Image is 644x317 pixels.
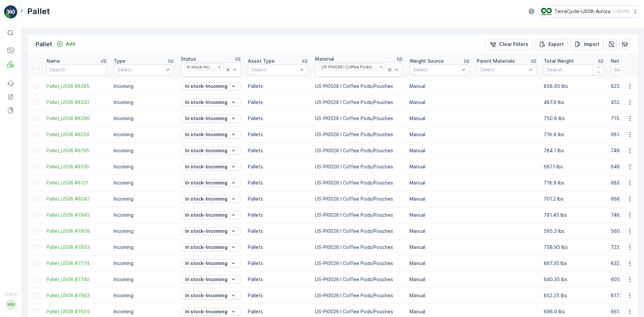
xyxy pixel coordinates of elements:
p: US-PI0026 I Coffee Pods/Pouches [315,147,403,154]
span: Pallet_US08 #8130 [47,163,107,170]
p: Pallets [248,131,308,138]
button: In stock-Incoming [181,179,241,187]
div: Remove In stock-Incoming [216,64,223,70]
input: Search [47,64,107,75]
div: MM [6,299,16,310]
p: Incoming [114,308,174,315]
p: In stock-Incoming [185,83,227,90]
p: TerraCycle-US08-Aurora [554,8,610,15]
p: Select [413,66,460,73]
p: In stock-Incoming [185,163,227,170]
button: In stock-Incoming [181,243,241,251]
p: 487.9 lbs [544,99,604,106]
div: Toggle Row Selected [33,84,38,89]
p: Manual [410,244,470,251]
p: 701.2 lbs [544,196,604,202]
div: Toggle Row Selected [33,261,38,266]
p: Manual [410,163,470,170]
p: Select [117,66,164,73]
p: Manual [410,292,470,299]
p: In stock-Incoming [185,115,227,122]
p: In stock-Incoming [185,196,227,202]
p: US-PI0026 I Coffee Pods/Pouches [315,212,403,218]
p: US-PI0026 I Coffee Pods/Pouches [315,179,403,186]
p: In stock-Incoming [185,244,227,251]
a: Pallet_US08 #7740 [47,276,107,283]
button: TerraCycle-US08-Aurora(-05:00) [541,5,639,17]
p: US-PI0026 I Coffee Pods/Pouches [315,83,403,90]
p: Weight Source [410,58,444,64]
p: In stock-Incoming [185,99,227,106]
p: US-PI0026 I Coffee Pods/Pouches [315,99,403,106]
p: 858.95 lbs [544,83,604,90]
p: Net Weight [611,58,637,64]
p: Incoming [114,115,174,122]
button: Export [535,39,568,50]
div: US-PI0026 I Coffee Pods/Pouches [319,64,377,70]
button: In stock-Incoming [181,163,241,171]
p: Pallets [248,228,308,234]
p: Pallets [248,212,308,218]
p: In stock-Incoming [185,292,227,299]
button: Add [54,40,78,48]
a: Pallet_US08 #7803 [47,244,107,251]
a: Pallet_US08 #7663 [47,292,107,299]
p: US-PI0026 I Coffee Pods/Pouches [315,196,403,202]
p: Pallets [248,244,308,251]
p: Pallets [248,276,308,283]
p: Manual [410,99,470,106]
p: In stock-Incoming [185,260,227,267]
p: 640.35 lbs [544,276,604,283]
button: Import [571,39,603,50]
p: Incoming [114,83,174,90]
p: Incoming [114,228,174,234]
p: 750.8 lbs [544,115,604,122]
p: Status [181,56,196,62]
a: Pallet_US08 #8042 [47,196,107,202]
p: Manual [410,260,470,267]
p: Pallet [36,40,52,49]
p: Manual [410,147,470,154]
div: Toggle Row Selected [33,277,38,282]
p: Add [66,41,75,47]
button: In stock-Incoming [181,227,241,235]
p: 781.45 lbs [544,212,604,218]
p: Incoming [114,163,174,170]
p: US-PI0026 I Coffee Pods/Pouches [315,260,403,267]
div: In stock-Incoming [185,64,215,70]
p: Manual [410,276,470,283]
a: Pallet_US08 #8121 [47,179,107,186]
p: Parent Materials [477,58,515,64]
p: Incoming [114,260,174,267]
p: Manual [410,196,470,202]
button: In stock-Incoming [181,114,241,122]
a: Pallet_US08 #7845 [47,212,107,218]
p: In stock-Incoming [185,228,227,234]
p: In stock-Incoming [185,179,227,186]
button: In stock-Incoming [181,292,241,300]
a: Pallet_US08 #7655 [47,308,107,315]
p: Manual [410,212,470,218]
button: Clear Filters [486,39,532,50]
p: Pallets [248,115,308,122]
p: Incoming [114,276,174,283]
p: Incoming [114,292,174,299]
p: Select [252,66,298,73]
p: 681.1 lbs [544,163,604,170]
p: US-PI0026 I Coffee Pods/Pouches [315,276,403,283]
p: US-PI0026 I Coffee Pods/Pouches [315,131,403,138]
p: Pallets [248,147,308,154]
p: Incoming [114,244,174,251]
span: v 1.50.3 [4,292,17,296]
p: US-PI0026 I Coffee Pods/Pouches [315,308,403,315]
a: Pallet_US08 #8195 [47,147,107,154]
button: In stock-Incoming [181,211,241,219]
p: Material [315,56,334,62]
p: Incoming [114,99,174,106]
a: Pallet_US08 #7774 [47,260,107,267]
